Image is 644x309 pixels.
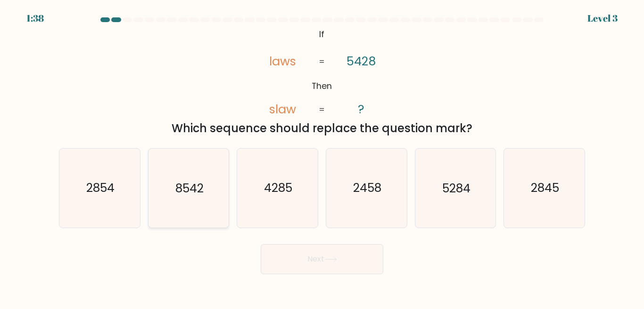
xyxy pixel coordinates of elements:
[65,120,579,137] div: Which sequence should replace the question mark?
[587,11,618,25] div: Level 3
[269,101,296,118] tspan: slaw
[319,55,325,67] tspan: =
[269,53,296,70] tspan: laws
[175,180,204,196] text: 8542
[261,244,383,274] button: Next
[247,26,397,119] svg: @import url('[URL][DOMAIN_NAME]);
[312,80,332,92] tspan: Then
[442,180,471,196] text: 5284
[264,180,292,196] text: 4285
[531,180,559,196] text: 2845
[319,103,325,115] tspan: =
[347,53,376,70] tspan: 5428
[86,180,115,196] text: 2854
[353,180,381,196] text: 2458
[319,28,324,40] tspan: If
[26,11,44,25] div: 1:38
[358,101,364,118] tspan: ?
